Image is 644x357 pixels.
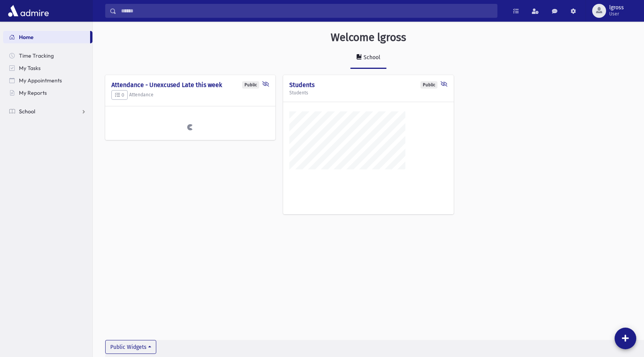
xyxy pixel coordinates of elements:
[242,81,259,89] div: Public
[111,81,269,89] h4: Attendance - Unexcused Late this week
[3,62,92,74] a: My Tasks
[105,340,156,354] button: Public Widgets
[19,65,41,72] span: My Tasks
[331,31,406,44] h3: Welcome lgross
[111,90,128,100] button: 0
[3,50,92,62] a: Time Tracking
[420,81,437,89] div: Public
[19,89,47,96] span: My Reports
[6,3,51,19] img: AdmirePro
[3,105,92,118] a: School
[289,90,447,96] h5: Students
[350,47,386,69] a: School
[289,81,447,89] h4: Students
[19,108,35,115] span: School
[609,11,624,17] span: User
[19,77,62,84] span: My Appointments
[3,31,90,43] a: Home
[3,87,92,99] a: My Reports
[362,54,380,61] div: School
[116,4,497,18] input: Search
[19,52,54,59] span: Time Tracking
[19,34,34,41] span: Home
[609,5,624,11] span: lgross
[3,74,92,87] a: My Appointments
[115,92,124,98] span: 0
[111,90,269,100] h5: Attendance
